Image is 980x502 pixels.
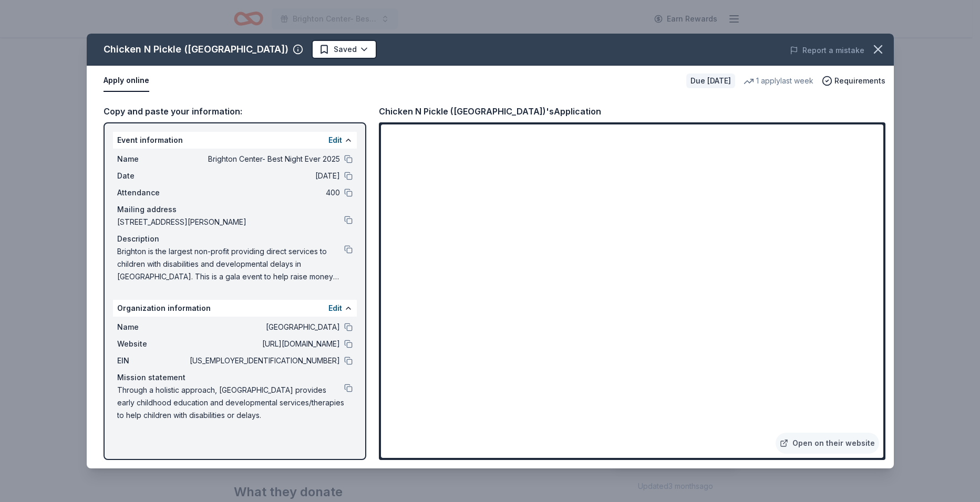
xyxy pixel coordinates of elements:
[188,321,340,333] span: [GEOGRAPHIC_DATA]
[117,371,353,384] div: Mission statement
[117,384,344,422] span: Through a holistic approach, [GEOGRAPHIC_DATA] provides early childhood education and development...
[334,43,357,56] span: Saved
[822,75,885,87] button: Requirements
[117,354,188,367] span: EIN
[379,104,601,118] div: Chicken N Pickle ([GEOGRAPHIC_DATA])'s Application
[328,134,342,147] button: Edit
[117,321,188,333] span: Name
[104,41,288,58] div: Chicken N Pickle ([GEOGRAPHIC_DATA])
[188,354,340,367] span: [US_EMPLOYER_IDENTIFICATION_NUMBER]
[834,75,885,87] span: Requirements
[776,433,879,454] a: Open on their website
[104,104,366,118] div: Copy and paste your information:
[328,302,342,315] button: Edit
[188,338,340,350] span: [URL][DOMAIN_NAME]
[312,40,377,59] button: Saved
[188,186,340,199] span: 400
[790,44,864,57] button: Report a mistake
[744,75,813,87] div: 1 apply last week
[117,170,188,182] span: Date
[104,70,149,92] button: Apply online
[188,153,340,165] span: Brighton Center- Best Night Ever 2025
[117,203,353,216] div: Mailing address
[113,132,357,149] div: Event information
[117,186,188,199] span: Attendance
[117,338,188,350] span: Website
[686,74,735,88] div: Due [DATE]
[188,170,340,182] span: [DATE]
[117,233,353,245] div: Description
[117,216,344,228] span: [STREET_ADDRESS][PERSON_NAME]
[113,300,357,317] div: Organization information
[117,153,188,165] span: Name
[117,245,344,283] span: Brighton is the largest non-profit providing direct services to children with disabilities and de...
